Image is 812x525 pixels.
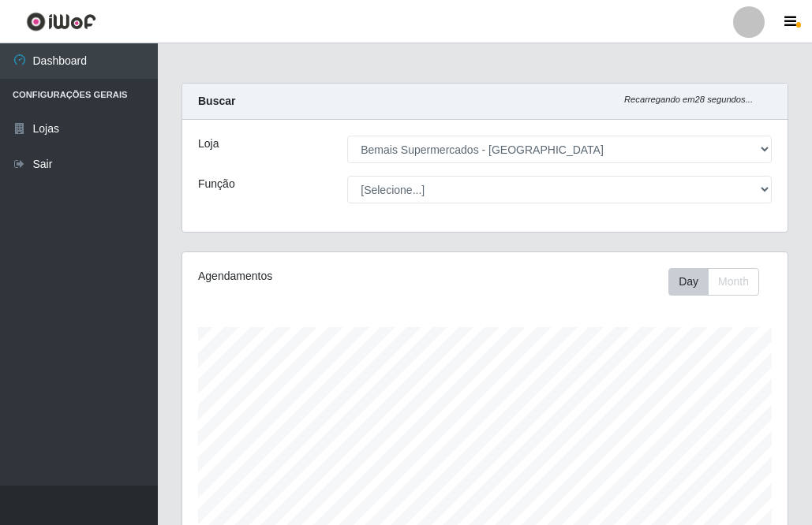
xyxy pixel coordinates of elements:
strong: Buscar [198,95,235,107]
button: Day [668,268,709,296]
div: First group [668,268,759,296]
label: Loja [198,136,219,152]
div: Toolbar with button groups [668,268,772,296]
label: Função [198,176,235,192]
div: Agendamentos [198,268,423,285]
button: Month [708,268,759,296]
i: Recarregando em 28 segundos... [624,95,753,104]
img: CoreUI Logo [26,12,96,32]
